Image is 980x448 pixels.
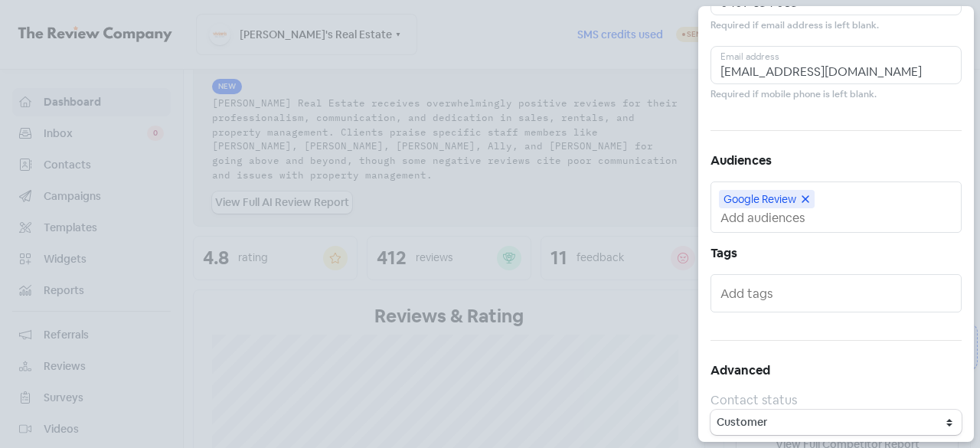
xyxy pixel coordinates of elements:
[710,242,962,265] h5: Tags
[710,18,879,33] small: Required if email address is left blank.
[710,359,962,382] h5: Advanced
[710,391,962,410] div: Contact status
[724,193,796,205] span: Google Review
[710,87,877,102] small: Required if mobile phone is left blank.
[720,281,955,306] input: Add tags
[710,46,962,84] input: Email address
[720,210,955,226] input: Add audiences
[710,149,962,172] h5: Audiences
